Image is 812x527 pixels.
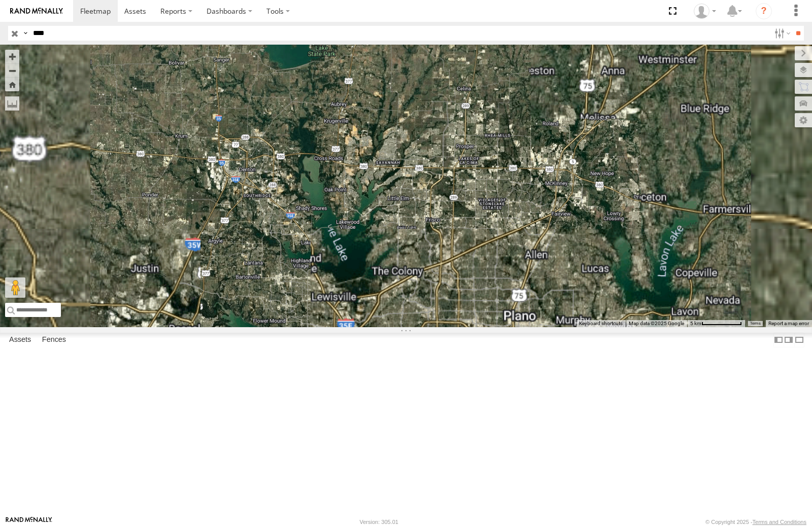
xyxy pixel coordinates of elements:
label: Search Query [21,26,29,41]
div: Jana Barrett [690,4,720,19]
label: Measure [5,96,19,111]
a: Terms and Conditions [753,519,806,525]
label: Assets [4,333,36,347]
button: Drag Pegman onto the map to open Street View [5,277,25,298]
button: Zoom Home [5,78,19,91]
div: © Copyright 2025 - [705,519,806,525]
span: Map data ©2025 Google [629,321,684,326]
span: 5 km [690,321,701,326]
a: Report a map error [768,321,809,326]
button: Map Scale: 5 km per 76 pixels [687,320,745,327]
a: Terms [750,322,761,326]
a: Visit our Website [6,517,52,527]
label: Search Filter Options [770,26,792,41]
label: Dock Summary Table to the Left [773,333,784,347]
button: Zoom in [5,50,19,63]
i: ? [756,3,772,19]
img: rand-logo.svg [10,8,63,15]
button: Zoom out [5,63,19,78]
label: Map Settings [795,113,812,127]
button: Keyboard shortcuts [579,320,623,327]
label: Hide Summary Table [794,333,804,347]
div: Version: 305.01 [360,519,398,525]
label: Dock Summary Table to the Right [784,333,794,347]
label: Fences [37,333,71,347]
